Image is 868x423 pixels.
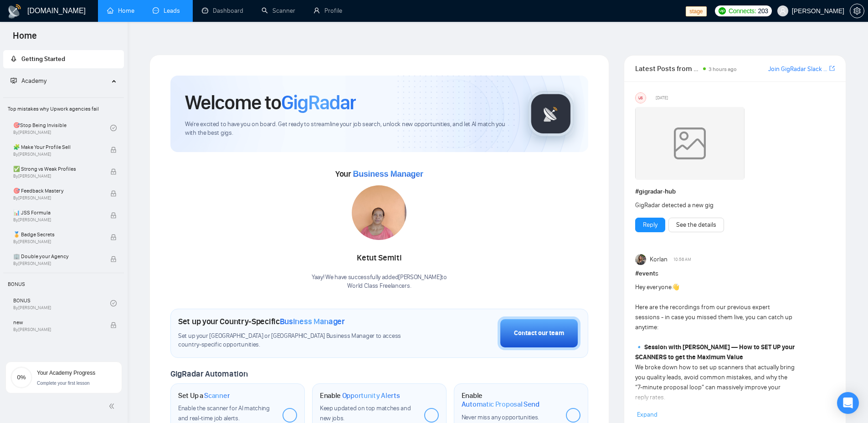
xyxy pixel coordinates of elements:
[758,6,768,16] span: 203
[202,7,243,15] a: dashboardDashboard
[352,185,406,240] img: 1706688268687-WhatsApp%20Image%202024-01-31%20at%2014.03.18.jpeg
[262,7,295,15] a: searchScanner
[719,7,726,15] img: upwork-logo.png
[656,94,668,102] span: [DATE]
[312,250,447,266] div: Ketut Semiti
[10,56,17,62] span: rocket
[13,173,101,179] span: By [PERSON_NAME]
[635,343,643,351] span: 🔹
[13,318,101,327] span: new
[342,391,400,400] span: Opportunity Alerts
[644,403,700,411] a: Watch the recording
[514,328,564,338] div: Contact our team
[320,404,411,422] span: Keep updated on top matches and new jobs.
[768,64,827,74] a: Join GigRadar Slack Community
[650,255,668,265] span: Korlan
[178,391,230,400] h1: Set Up a
[635,403,643,411] span: 👉
[636,93,646,103] div: US
[110,168,117,175] span: lock
[637,411,657,418] span: Expand
[850,4,864,18] button: setting
[4,100,123,118] span: Top mistakes why Upwork agencies fail
[110,300,117,306] span: check-circle
[643,220,657,230] a: Reply
[635,218,665,232] button: Reply
[729,6,756,16] span: Connects:
[13,327,101,332] span: By [PERSON_NAME]
[13,186,101,195] span: 🎯 Feedback Mastery
[10,77,46,85] span: Academy
[110,322,117,328] span: lock
[635,343,795,361] strong: Session with [PERSON_NAME] — How to SET UP your SCANNERS to get the Maximum Value
[13,217,101,223] span: By [PERSON_NAME]
[780,8,786,14] span: user
[353,169,423,178] span: Business Manager
[3,50,124,68] li: Getting Started
[110,147,117,153] span: lock
[13,261,101,266] span: By [PERSON_NAME]
[335,169,423,179] span: Your
[153,7,184,15] a: messageLeads
[178,316,345,326] h1: Set up your Country-Specific
[110,256,117,262] span: lock
[13,195,101,201] span: By [PERSON_NAME]
[462,391,559,409] h1: Enable
[185,120,514,138] span: We're excited to have you on board. Get ready to streamline your job search, unlock new opportuni...
[280,316,345,326] span: Business Manager
[672,283,679,291] span: 👋
[320,391,400,400] h1: Enable
[829,64,835,73] a: export
[850,7,864,15] span: setting
[13,118,110,138] a: 🎯Stop Being InvisibleBy[PERSON_NAME]
[498,316,580,350] button: Contact our team
[462,413,539,421] span: Never miss any opportunities.
[837,392,859,414] div: Open Intercom Messenger
[178,404,270,422] span: Enable the scanner for AI matching and real-time job alerts.
[110,125,117,131] span: check-circle
[10,77,17,84] span: fund-projection-screen
[13,230,101,239] span: 🏅 Badge Secrets
[3,94,124,335] li: Academy Homepage
[5,29,44,48] span: Home
[4,275,123,293] span: BONUS
[13,239,101,245] span: By [PERSON_NAME]
[673,255,691,264] span: 10:56 AM
[635,200,795,210] div: GigRadar detected a new gig
[37,370,95,376] span: Your Academy Progress
[13,252,101,261] span: 🏢 Double your Agency
[13,164,101,173] span: ✅ Strong vs Weak Profiles
[13,152,101,157] span: By [PERSON_NAME]
[10,374,32,380] span: 0%
[312,273,447,290] div: Yaay! We have successfully added [PERSON_NAME] to
[635,269,835,279] h1: # events
[635,107,745,180] img: weqQh+iSagEgQAAAABJRU5ErkJggg==
[676,220,716,230] a: See the details
[312,282,447,290] p: World Class Freelancers .
[37,381,90,386] span: Complete your first lesson
[709,66,737,72] span: 3 hours ago
[13,293,110,313] a: BONUSBy[PERSON_NAME]
[635,63,700,74] span: Latest Posts from the GigRadar Community
[528,91,574,137] img: gigradar-logo.png
[178,332,420,349] span: Set up your [GEOGRAPHIC_DATA] or [GEOGRAPHIC_DATA] Business Manager to access country-specific op...
[313,7,342,15] a: userProfile
[462,400,539,409] span: Automatic Proposal Send
[108,402,118,411] span: double-left
[635,254,646,265] img: Korlan
[7,4,22,19] img: logo
[686,6,706,16] span: stage
[107,7,134,15] a: homeHome
[110,212,117,219] span: lock
[21,77,46,85] span: Academy
[110,234,117,240] span: lock
[185,90,356,115] h1: Welcome to
[829,65,835,72] span: export
[13,143,101,152] span: 🧩 Make Your Profile Sell
[668,218,724,232] button: See the details
[21,55,65,63] span: Getting Started
[281,90,356,115] span: GigRadar
[850,7,864,15] a: setting
[204,391,230,400] span: Scanner
[170,369,247,379] span: GigRadar Automation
